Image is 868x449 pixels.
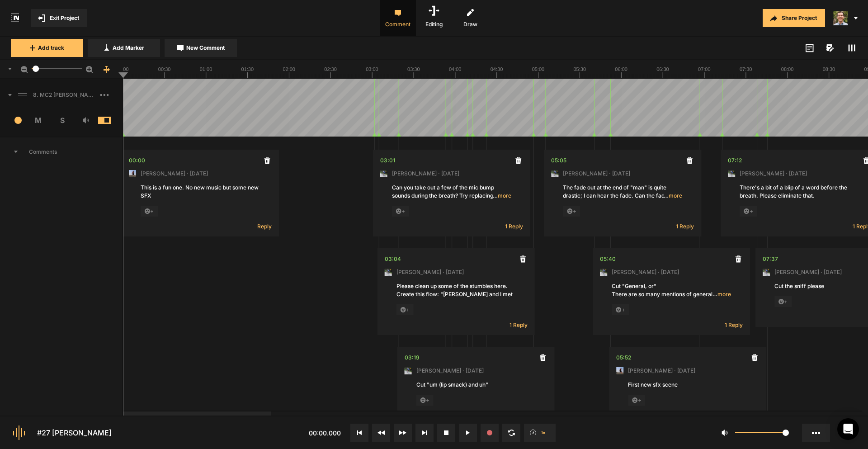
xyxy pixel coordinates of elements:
text: 04:00 [449,66,462,72]
span: … [664,192,669,199]
span: Add Marker [113,44,144,52]
img: ACg8ocLxXzHjWyafR7sVkIfmxRufCxqaSAR27SDjuE-ggbMy1qqdgD8=s96-c [600,269,607,276]
div: The fade out at the end of "man" is quite drastic; I can hear the fade. Can the fade be more grad... [563,184,682,200]
text: 07:30 [740,66,752,72]
span: + [392,206,409,217]
span: [PERSON_NAME] · [DATE] [392,170,459,178]
span: … [493,192,498,199]
div: First new sfx scene [628,381,747,389]
span: [PERSON_NAME] · [DATE] [740,170,807,178]
span: + [612,304,629,315]
img: ACg8ocLxXzHjWyafR7sVkIfmxRufCxqaSAR27SDjuE-ggbMy1qqdgD8=s96-c [405,367,412,374]
span: 1 Reply [509,321,528,329]
div: 07:12.775 [728,156,742,165]
text: 00:30 [158,66,171,72]
span: [PERSON_NAME] · [DATE] [628,367,695,375]
text: 08:30 [823,66,835,72]
span: + [740,206,757,217]
div: There's a bit of a blip of a word before the breath. Please eliminate that. [740,184,859,200]
img: ACg8ocJ5zrP0c3SJl5dKscm-Goe6koz8A9fWD7dpguHuX8DX5VIxymM=s96-c [616,367,623,374]
div: 03:01.487 [380,156,395,165]
span: Reply [257,222,272,230]
span: Exit Project [50,14,79,22]
div: 05:05.159 [551,156,566,165]
div: 00:00.000 [129,156,145,165]
span: + [774,296,792,307]
text: 05:30 [573,66,586,72]
span: [PERSON_NAME] · [DATE] [141,170,208,178]
text: 01:30 [241,66,254,72]
span: New Comment [186,44,225,52]
span: more [712,290,731,298]
span: more [664,192,682,200]
span: Add track [38,44,64,52]
div: 03:19.087 [405,353,420,362]
div: Can you take out a few of the mic bump sounds during the breath? Try replacing it with a clean br... [392,184,511,200]
div: Please clean up some of the stumbles here. Create this flow: "[PERSON_NAME] and I met in uh 1986." [396,282,516,298]
span: + [416,395,434,406]
div: This is a fun one. No new music but some new SFX [141,184,260,200]
div: Cut "General, or" There are so many mentions of generals, colonels, secretaries, aides. Anything ... [612,282,731,298]
span: 1 Reply [505,222,523,230]
span: 1 Reply [676,222,694,230]
span: 1 Reply [725,321,743,329]
div: 05:52.129 [616,353,631,362]
span: + [628,395,645,406]
span: + [563,206,580,217]
span: + [141,206,158,217]
span: 8. MC2 [PERSON_NAME] [29,91,100,99]
text: 08:00 [781,66,794,72]
div: Cut "um (lip smack) and uh" [416,381,536,389]
button: New Comment [165,39,237,57]
span: [PERSON_NAME] · [DATE] [396,268,464,276]
text: 07:00 [698,66,711,72]
img: ACg8ocLxXzHjWyafR7sVkIfmxRufCxqaSAR27SDjuE-ggbMy1qqdgD8=s96-c [380,170,387,177]
div: 07:37.888 [763,255,778,264]
span: more [493,192,511,200]
img: 424769395311cb87e8bb3f69157a6d24 [833,11,848,25]
img: ACg8ocLxXzHjWyafR7sVkIfmxRufCxqaSAR27SDjuE-ggbMy1qqdgD8=s96-c [763,269,770,276]
text: 02:30 [324,66,337,72]
text: 02:00 [283,66,295,72]
span: [PERSON_NAME] · [DATE] [416,367,484,375]
span: [PERSON_NAME] · [DATE] [612,268,679,276]
img: ACg8ocJ5zrP0c3SJl5dKscm-Goe6koz8A9fWD7dpguHuX8DX5VIxymM=s96-c [129,170,136,177]
span: 00:00.000 [309,429,341,437]
text: 06:00 [615,66,627,72]
img: ACg8ocLxXzHjWyafR7sVkIfmxRufCxqaSAR27SDjuE-ggbMy1qqdgD8=s96-c [551,170,558,177]
span: [PERSON_NAME] · [DATE] [774,268,842,276]
div: 03:04.744 [385,255,401,264]
button: Add Marker [88,39,160,57]
button: Exit Project [31,9,87,27]
button: Share Project [763,9,825,27]
text: 06:30 [656,66,669,72]
img: ACg8ocLxXzHjWyafR7sVkIfmxRufCxqaSAR27SDjuE-ggbMy1qqdgD8=s96-c [385,269,392,276]
text: 03:00 [366,66,378,72]
button: Add track [11,39,83,57]
text: 04:30 [491,66,503,72]
text: 03:30 [407,66,420,72]
text: 05:00 [532,66,545,72]
div: #27 [PERSON_NAME] [37,427,112,438]
text: 01:00 [200,66,212,72]
span: S [50,115,74,126]
button: 1x [524,424,556,442]
span: … [712,291,717,298]
img: ACg8ocLxXzHjWyafR7sVkIfmxRufCxqaSAR27SDjuE-ggbMy1qqdgD8=s96-c [728,170,735,177]
div: 05:40.358 [600,255,616,264]
span: M [27,115,51,126]
div: Open Intercom Messenger [837,418,859,440]
span: [PERSON_NAME] · [DATE] [563,170,630,178]
span: + [396,304,414,315]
